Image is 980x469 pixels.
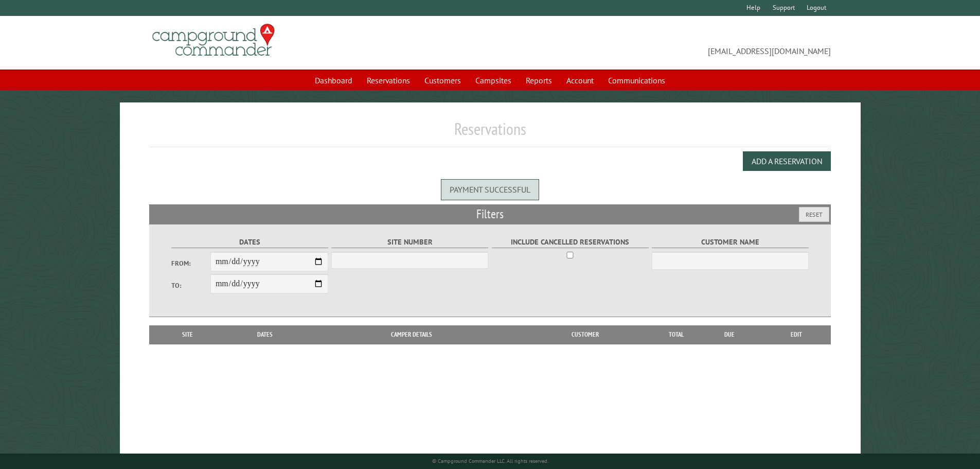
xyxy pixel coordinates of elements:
[171,281,210,290] label: To:
[762,325,831,344] th: Edit
[602,71,671,90] a: Communications
[149,204,831,224] h2: Filters
[492,236,649,248] label: Include Cancelled Reservations
[309,71,359,90] a: Dashboard
[469,71,518,90] a: Campsites
[799,207,829,222] button: Reset
[361,71,416,90] a: Reservations
[154,325,221,344] th: Site
[514,325,656,344] th: Customer
[331,236,488,248] label: Site Number
[171,236,328,248] label: Dates
[432,458,548,464] small: © Campground Commander LLC. All rights reserved.
[743,151,831,171] button: Add a Reservation
[149,20,278,60] img: Campground Commander
[490,28,831,57] span: [EMAIL_ADDRESS][DOMAIN_NAME]
[697,325,762,344] th: Due
[656,325,697,344] th: Total
[560,71,600,90] a: Account
[652,236,809,248] label: Customer Name
[309,325,514,344] th: Camper Details
[418,71,467,90] a: Customers
[221,325,309,344] th: Dates
[149,119,831,147] h1: Reservations
[520,71,558,90] a: Reports
[171,258,210,268] label: From:
[441,179,539,200] div: Payment successful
